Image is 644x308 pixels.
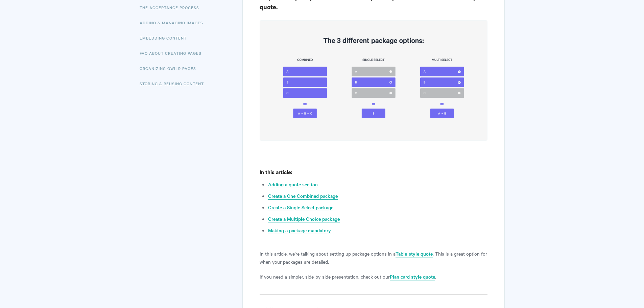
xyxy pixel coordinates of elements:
a: Create a Multiple Choice package [268,215,340,223]
p: If you need a simpler, side-by-side presentation, check out our . [260,273,487,281]
a: Create a Single Select package [268,204,333,211]
h4: In this article: [260,168,487,176]
a: Storing & Reusing Content [140,77,209,90]
a: Organizing Qwilr Pages [140,62,201,75]
a: Plan card style quote [390,273,435,281]
img: file-rFbIlQKUoG.png [260,20,487,140]
a: The Acceptance Process [140,1,204,14]
a: Embedding Content [140,31,192,45]
a: FAQ About Creating Pages [140,46,207,60]
p: In this article, we're talking about setting up package options in a . This is a great option for... [260,250,487,266]
a: Adding & Managing Images [140,16,208,29]
a: Create a One Combined package [268,192,338,200]
a: Making a package mandatory [268,227,331,234]
a: Adding a quote section [268,181,318,188]
a: Table-style quote [396,250,433,258]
